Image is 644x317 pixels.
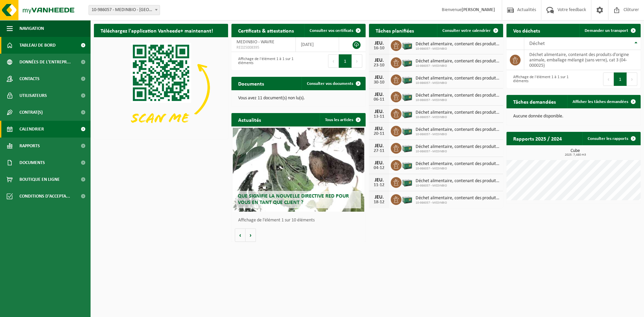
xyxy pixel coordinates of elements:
[372,75,386,80] div: JEU.
[437,24,502,37] a: Consulter votre calendrier
[506,95,562,108] h2: Tâches demandées
[401,39,413,51] img: PB-LB-0680-HPE-GN-01
[627,72,637,86] button: Next
[416,110,500,115] span: Déchet alimentaire, contenant des produits d'origine animale, emballage mélangé ...
[416,47,500,51] span: 10-986057 - MEDINBIO
[89,5,160,15] span: 10-986057 - MEDINBIO - WAVRE
[369,24,421,37] h2: Tâches planifiées
[416,161,500,167] span: Déchet alimentaire, contenant des produits d'origine animale, emballage mélangé ...
[89,5,160,15] span: 10-986057 - MEDINBIO - WAVRE
[462,7,495,12] strong: [PERSON_NAME]
[506,24,547,37] h2: Vos déchets
[372,200,386,205] div: 18-12
[307,82,353,86] span: Consulter vos documents
[401,125,413,136] img: PB-LB-0680-HPE-GN-01
[401,142,413,153] img: PB-LB-0680-HPE-GN-01
[416,196,500,201] span: Déchet alimentaire, contenant des produits d'origine animale, emballage mélangé ...
[19,20,44,37] span: Navigation
[19,104,43,121] span: Contrat(s)
[585,29,628,33] span: Demander un transport
[19,37,56,54] span: Tableau de bord
[416,76,500,81] span: Déchet alimentaire, contenant des produits d'origine animale, emballage mélangé ...
[372,126,386,131] div: JEU.
[524,50,641,70] td: déchet alimentaire, contenant des produits d'origine animale, emballage mélangé (sans verre), cat...
[372,195,386,200] div: JEU.
[19,70,40,87] span: Contacts
[372,143,386,149] div: JEU.
[372,149,386,153] div: 27-11
[401,159,413,170] img: PB-LB-0680-HPE-GN-01
[567,95,640,108] a: Afficher les tâches demandées
[372,97,386,102] div: 06-11
[372,109,386,114] div: JEU.
[320,113,365,126] a: Tous les articles
[401,91,413,102] img: PB-LB-0680-HPE-GN-01
[304,24,365,37] a: Consulter vos certificats
[603,72,614,86] button: Previous
[19,87,47,104] span: Utilisateurs
[235,54,295,68] div: Affichage de l'élément 1 à 1 sur 1 éléments
[416,201,500,205] span: 10-986057 - MEDINBIO
[529,41,545,46] span: Déchet
[372,58,386,63] div: JEU.
[510,149,641,157] h3: Cube
[238,194,349,205] span: Que signifie la nouvelle directive RED pour vous en tant que client ?
[372,80,386,85] div: 30-10
[416,133,500,137] span: 10-986057 - MEDINBIO
[513,114,634,119] p: Aucune donnée disponible.
[94,24,220,37] h2: Téléchargez l'application Vanheede+ maintenant!
[416,184,500,188] span: 10-986057 - MEDINBIO
[352,54,362,68] button: Next
[372,41,386,46] div: JEU.
[372,131,386,136] div: 20-11
[328,54,339,68] button: Previous
[579,24,640,37] a: Demander un transport
[372,166,386,170] div: 04-12
[416,150,500,154] span: 10-986057 - MEDINBIO
[310,29,353,33] span: Consulter vos certificats
[416,178,500,184] span: Déchet alimentaire, contenant des produits d'origine animale, emballage mélangé ...
[231,77,271,90] h2: Documents
[510,153,641,157] span: 2025: 7,480 m3
[510,72,570,87] div: Affichage de l'élément 1 à 1 sur 1 éléments
[416,98,500,102] span: 10-986057 - MEDINBIO
[401,56,413,68] img: PB-LB-0680-HPE-GN-01
[416,93,500,98] span: Déchet alimentaire, contenant des produits d'origine animale, emballage mélangé ...
[416,64,500,68] span: 10-986057 - MEDINBIO
[236,40,274,45] span: MEDINBIO - WAVRE
[372,63,386,68] div: 23-10
[372,46,386,51] div: 16-10
[582,132,640,145] a: Consulter les rapports
[416,42,500,47] span: Déchet alimentaire, contenant des produits d'origine animale, emballage mélangé ...
[401,73,413,85] img: PB-LB-0680-HPE-GN-01
[401,176,413,188] img: PB-LB-0680-HPE-GN-01
[372,92,386,97] div: JEU.
[231,113,268,126] h2: Actualités
[372,160,386,166] div: JEU.
[19,138,40,154] span: Rapports
[231,24,301,37] h2: Certificats & attestations
[19,154,45,171] span: Documents
[19,171,60,188] span: Boutique en ligne
[246,228,256,242] button: Volgende
[296,37,339,52] td: [DATE]
[238,96,359,101] p: Vous avez 11 document(s) non lu(s).
[416,59,500,64] span: Déchet alimentaire, contenant des produits d'origine animale, emballage mélangé ...
[416,167,500,171] span: 10-986057 - MEDINBIO
[573,100,628,104] span: Afficher les tâches demandées
[416,127,500,133] span: Déchet alimentaire, contenant des produits d'origine animale, emballage mélangé ...
[19,188,70,205] span: Conditions d'accepta...
[372,177,386,183] div: JEU.
[19,121,44,138] span: Calendrier
[302,77,365,90] a: Consulter vos documents
[235,228,246,242] button: Vorige
[416,81,500,85] span: 10-986057 - MEDINBIO
[372,183,386,188] div: 11-12
[614,72,627,86] button: 1
[238,218,362,223] p: Affichage de l'élément 1 sur 10 éléments
[506,132,569,145] h2: Rapports 2025 / 2024
[94,37,228,138] img: Download de VHEPlus App
[236,45,290,50] span: RED25008395
[339,54,352,68] button: 1
[401,108,413,119] img: PB-LB-0680-HPE-GN-01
